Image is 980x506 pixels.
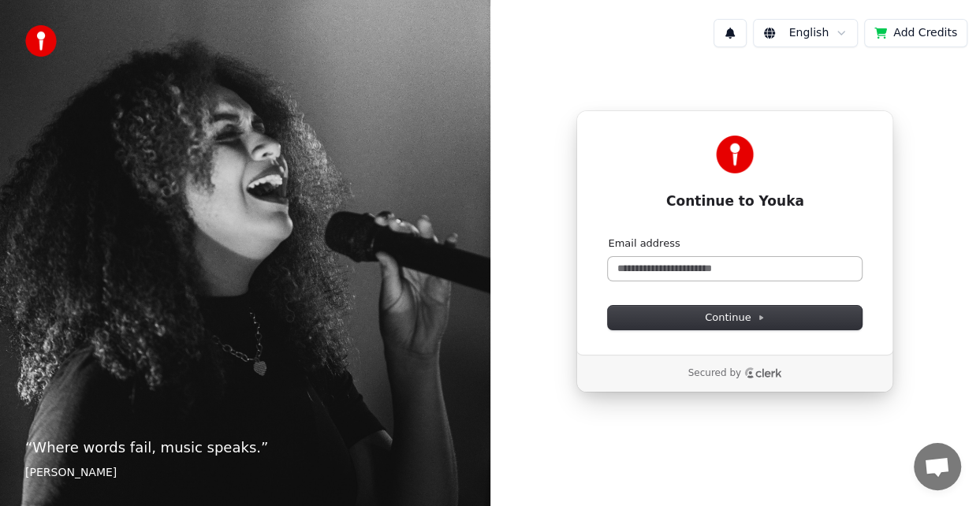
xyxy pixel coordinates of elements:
button: Continue [608,306,862,329]
div: Open chat [914,443,961,490]
span: Continue [705,311,765,325]
p: Secured by [688,367,741,380]
h1: Continue to Youka [608,192,862,211]
footer: [PERSON_NAME] [25,465,465,481]
img: Youka [716,136,754,173]
a: Clerk logo [744,367,782,378]
button: Add Credits [864,19,967,47]
label: Email address [608,236,680,251]
img: youka [25,25,57,57]
p: “ Where words fail, music speaks. ” [25,437,465,459]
